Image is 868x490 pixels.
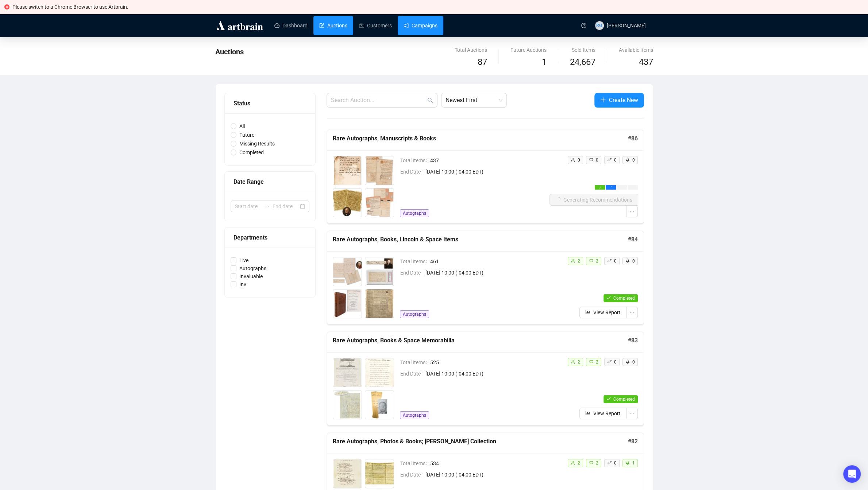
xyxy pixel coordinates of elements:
span: Missing Results [236,140,278,148]
span: Total Items [400,459,430,467]
a: Campaigns [404,16,437,35]
span: 2 [596,460,598,466]
button: Generating Recommendations [549,194,638,206]
span: 1 [542,57,547,67]
span: 437 [639,57,653,67]
span: retweet [589,157,593,162]
a: Customers [359,16,392,35]
a: Rare Autographs, Books & Space Memorabilia#83Total Items525End Date[DATE] 10:00 (-04:00 EDT)Autog... [327,332,644,425]
a: Rare Autographs, Manuscripts & Books#86Total Items437End Date[DATE] 10:00 (-04:00 EDT)Autographsu... [327,130,644,223]
img: 1_01.jpg [333,156,362,185]
span: [DATE] 10:00 (-04:00 EDT) [425,168,549,176]
img: 2_01.jpg [365,358,394,387]
h5: Rare Autographs, Photos & Books; [PERSON_NAME] Collection [333,437,628,446]
span: All [236,122,248,130]
span: search [427,97,433,103]
span: Completed [236,148,267,156]
span: 0 [614,157,617,163]
div: Status [234,99,306,108]
span: Live [236,256,251,264]
button: View Report [579,408,626,419]
button: Create New [594,93,644,108]
span: retweet [589,359,593,364]
span: rise [607,460,612,465]
span: rocket [625,258,630,263]
span: Completed [613,397,635,402]
span: 2 [596,359,598,365]
div: Total Auctions [455,46,487,54]
input: End date [273,202,298,210]
div: Sold Items [570,46,595,54]
span: Autographs [400,411,429,419]
span: 2 [578,359,580,365]
span: to [264,203,270,209]
span: rocket [625,359,630,364]
span: 437 [430,156,549,164]
span: Autographs [400,310,429,318]
img: 3_01.jpg [333,289,362,318]
img: logo [215,20,264,31]
span: 0 [614,460,617,466]
span: 0 [632,258,635,264]
span: End Date [400,269,425,277]
span: loading [609,186,612,189]
span: 525 [430,358,562,366]
span: 0 [614,359,617,365]
span: Create New [609,96,638,105]
img: 1_01.jpg [333,358,362,387]
span: ellipsis [629,411,634,416]
span: Invaluable [236,272,266,280]
div: Date Range [234,177,306,186]
span: [DATE] 10:00 (-04:00 EDT) [425,269,562,277]
span: 0 [632,157,635,163]
span: 2 [578,258,580,264]
div: Open Intercom Messenger [843,465,861,483]
span: rocket [625,157,630,162]
img: 4_01.jpg [365,188,394,217]
span: rise [607,359,612,364]
span: 0 [578,157,580,163]
span: rocket [625,460,630,465]
span: Total Items [400,156,430,164]
img: 4_01.jpg [365,289,394,318]
h5: Rare Autographs, Manuscripts & Books [333,134,628,143]
span: [DATE] 10:00 (-04:00 EDT) [425,471,562,479]
img: 3_01.jpg [333,188,362,217]
span: rise [607,258,612,263]
a: Rare Autographs, Books, Lincoln & Space Items#84Total Items461End Date[DATE] 10:00 (-04:00 EDT)Au... [327,231,644,324]
span: bar-chart [585,411,590,416]
span: retweet [589,258,593,263]
span: close-circle [4,4,9,9]
h5: # 82 [628,437,638,446]
span: 2 [578,460,580,466]
span: 0 [614,258,617,264]
img: 1_01.jpg [333,459,362,488]
div: Available Items [619,46,653,54]
span: check [606,397,611,401]
span: End Date [400,168,425,176]
div: Future Auctions [510,46,547,54]
span: Completed [613,296,635,301]
span: check [606,296,611,300]
span: bar-chart [585,310,590,315]
a: Auctions [319,16,347,35]
div: Departments [234,233,306,242]
button: View Report [579,307,626,318]
img: 2_01.jpg [365,459,394,488]
span: Autographs [236,264,269,272]
span: Total Items [400,358,430,366]
div: Please switch to a Chrome Browser to use Artbrain. [12,3,864,11]
span: plus [600,97,606,103]
span: 24,667 [570,55,595,69]
span: retweet [589,460,593,465]
span: View Report [593,308,621,316]
span: 534 [430,459,562,467]
img: 3_01.jpg [333,390,362,419]
span: [PERSON_NAME] [607,23,646,28]
span: user [571,157,575,162]
span: End Date [400,471,425,479]
img: 2_01.jpg [365,156,394,185]
span: user [571,460,575,465]
span: check [598,186,601,189]
span: 2 [596,258,598,264]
